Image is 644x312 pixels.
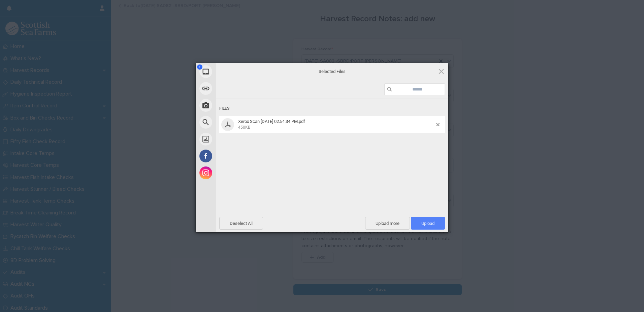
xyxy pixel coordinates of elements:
[421,221,434,226] span: Upload
[196,148,277,164] div: Facebook
[196,164,277,181] div: Instagram
[238,119,305,124] span: Xerox Scan [DATE] 02.54.34 PM.pdf
[197,64,202,70] span: 1
[219,217,263,230] span: Deselect All
[365,217,410,230] span: Upload more
[411,217,445,230] span: Upload
[438,68,445,75] span: Click here or hit ESC to close picker
[196,97,277,114] div: Take Photo
[219,102,445,115] div: Files
[265,69,399,75] span: Selected Files
[238,125,250,130] span: 450KB
[196,80,277,97] div: Link (URL)
[236,119,436,130] span: Xerox Scan 2025-08-20 02.54.34 PM.pdf
[196,131,277,148] div: Unsplash
[196,114,277,131] div: Web Search
[196,63,277,80] div: My Device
